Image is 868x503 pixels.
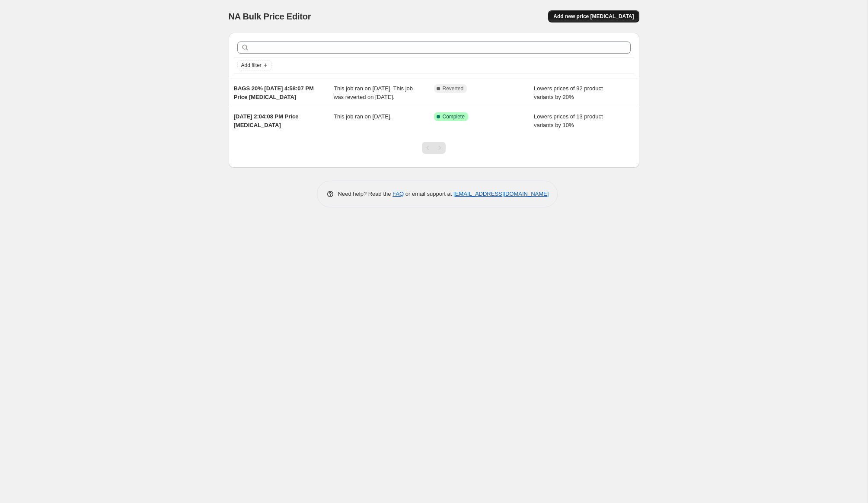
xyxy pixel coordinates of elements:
[404,191,453,197] span: or email support at
[443,85,464,92] span: Reverted
[338,191,393,197] span: Need help? Read the
[334,113,392,120] span: This job ran on [DATE].
[553,13,634,20] span: Add new price [MEDICAL_DATA]
[237,60,272,70] button: Add filter
[241,62,262,69] span: Add filter
[234,113,299,128] span: [DATE] 2:04:08 PM Price [MEDICAL_DATA]
[534,113,603,128] span: Lowers prices of 13 product variants by 10%
[422,142,446,154] nav: Pagination
[534,85,603,100] span: Lowers prices of 92 product variants by 20%
[443,113,465,120] span: Complete
[229,12,311,21] span: NA Bulk Price Editor
[234,85,314,100] span: BAGS 20% [DATE] 4:58:07 PM Price [MEDICAL_DATA]
[548,10,639,22] button: Add new price [MEDICAL_DATA]
[453,191,549,197] a: [EMAIL_ADDRESS][DOMAIN_NAME]
[334,85,413,100] span: This job ran on [DATE]. This job was reverted on [DATE].
[393,191,404,197] a: FAQ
